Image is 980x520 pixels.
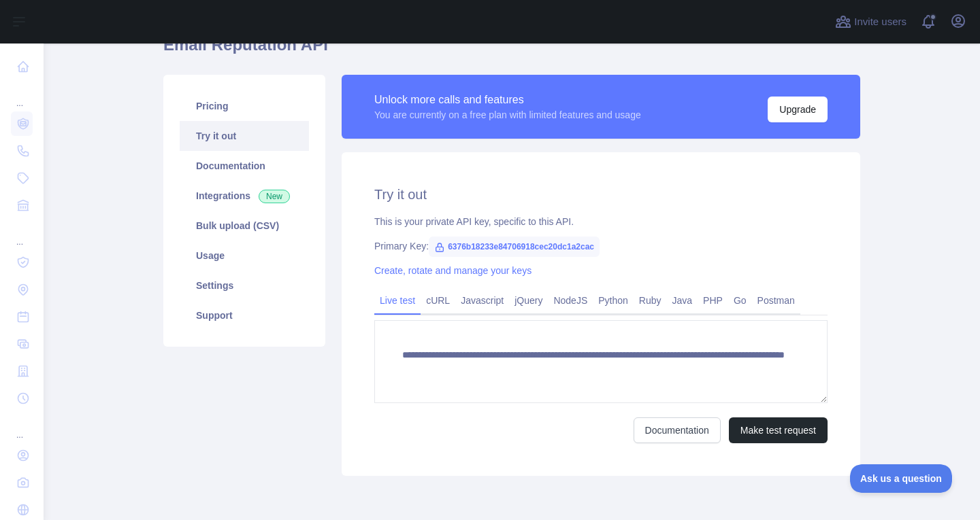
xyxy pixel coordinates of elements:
a: Javascript [455,290,509,311]
a: Java [667,290,698,311]
a: Integrations New [180,181,309,211]
h1: Email Reputation API [163,34,860,67]
a: cURL [421,290,455,311]
a: Python [593,290,634,311]
a: Create, rotate and manage your keys [374,265,532,276]
div: Primary Key: [374,239,828,253]
a: Documentation [634,417,721,443]
div: This is your private API key, specific to this API. [374,215,828,228]
iframe: Toggle Customer Support [850,464,953,493]
a: Support [180,300,309,330]
span: New [259,190,290,203]
button: Make test request [729,417,828,443]
button: Upgrade [768,97,828,122]
a: PHP [698,290,728,311]
a: Documentation [180,151,309,181]
h2: Try it out [374,185,828,204]
a: NodeJS [548,290,593,311]
a: Settings [180,271,309,300]
button: Invite users [832,11,909,33]
div: ... [11,413,33,440]
div: Unlock more calls and features [374,92,641,108]
a: Postman [752,290,800,311]
span: 6376b18233e84706918cec20dc1a2cac [429,237,600,257]
a: Pricing [180,91,309,121]
a: jQuery [509,290,548,311]
a: Live test [374,290,421,311]
a: Try it out [180,121,309,151]
a: Go [728,290,752,311]
a: Bulk upload (CSV) [180,211,309,241]
a: Usage [180,241,309,271]
div: ... [11,82,33,109]
div: ... [11,220,33,247]
span: Invite users [854,14,906,30]
div: You are currently on a free plan with limited features and usage [374,108,641,122]
a: Ruby [634,290,667,311]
